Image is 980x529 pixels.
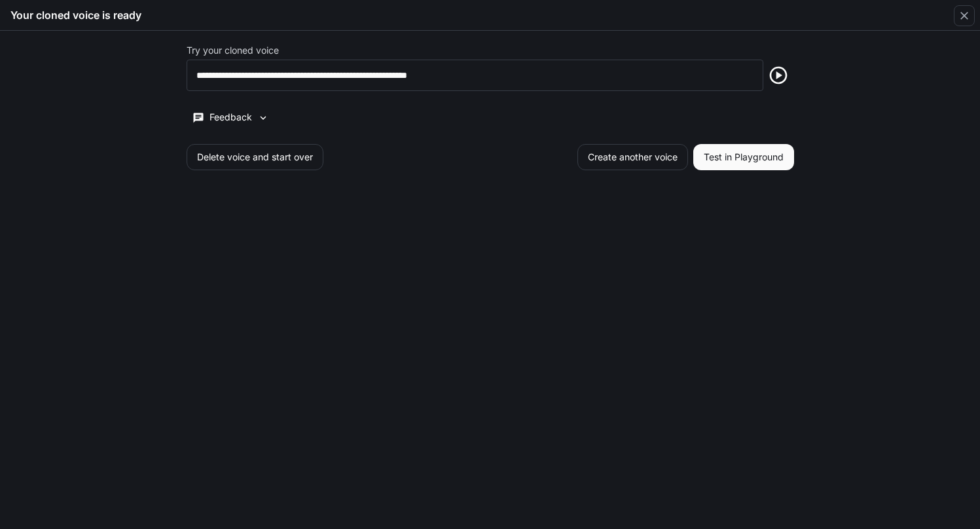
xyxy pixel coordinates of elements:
button: Test in Playground [693,144,794,170]
p: Try your cloned voice [187,46,279,55]
button: Create another voice [577,144,688,170]
button: Delete voice and start over [187,144,323,170]
button: Feedback [187,107,276,128]
h5: Your cloned voice is ready [10,8,141,22]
